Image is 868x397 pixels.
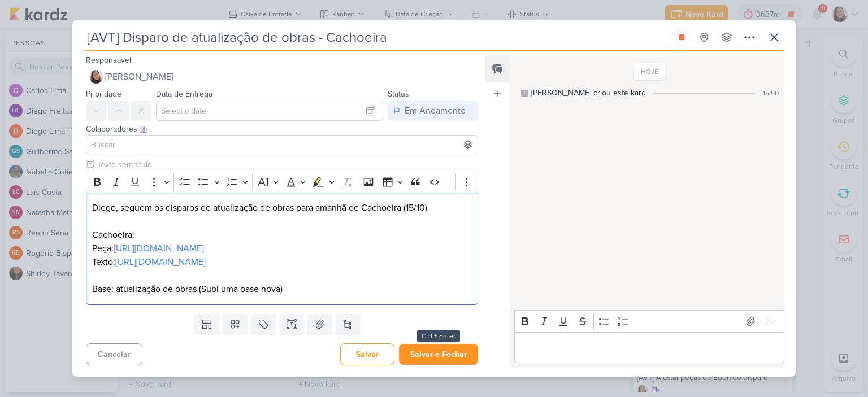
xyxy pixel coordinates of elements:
p: Diego, seguem os disparos de atualização de obras para amanhã de Cachoeira (15/10) [92,201,472,215]
p: Base: atualização de obras (Subi uma base nova) [92,269,472,296]
div: Editor toolbar [514,310,784,332]
span: [PERSON_NAME] [105,70,173,84]
div: Em Andamento [405,104,466,117]
div: Editor editing area: main [514,332,784,363]
input: Kard Sem Título [84,27,669,47]
img: Sharlene Khoury [89,70,103,84]
button: Cancelar [86,343,142,365]
input: Texto sem título [95,159,478,171]
input: Buscar [89,138,475,151]
p: Texto: [92,255,472,269]
label: Status [388,89,409,99]
label: Data de Entrega [156,89,212,99]
button: Salvar e Fechar [399,344,478,365]
p: Cachoeira: Peça: [92,228,472,255]
a: [URL][DOMAIN_NAME] [115,256,206,268]
a: [URL][DOMAIN_NAME] [114,243,204,254]
div: Editor editing area: main [86,193,478,305]
label: Responsável [86,55,131,65]
label: Prioridade [86,89,121,99]
button: Em Andamento [388,101,478,121]
input: Select a date [156,101,383,121]
div: Este log é visível à todos no kard [521,90,528,97]
div: 15:50 [763,88,779,98]
div: Sharlene criou este kard [531,87,646,99]
div: Parar relógio [677,33,686,42]
div: Editor toolbar [86,171,478,193]
button: [PERSON_NAME] [86,67,478,87]
div: Ctrl + Enter [417,330,460,342]
div: Colaboradores [86,123,478,135]
button: Salvar [340,343,394,365]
